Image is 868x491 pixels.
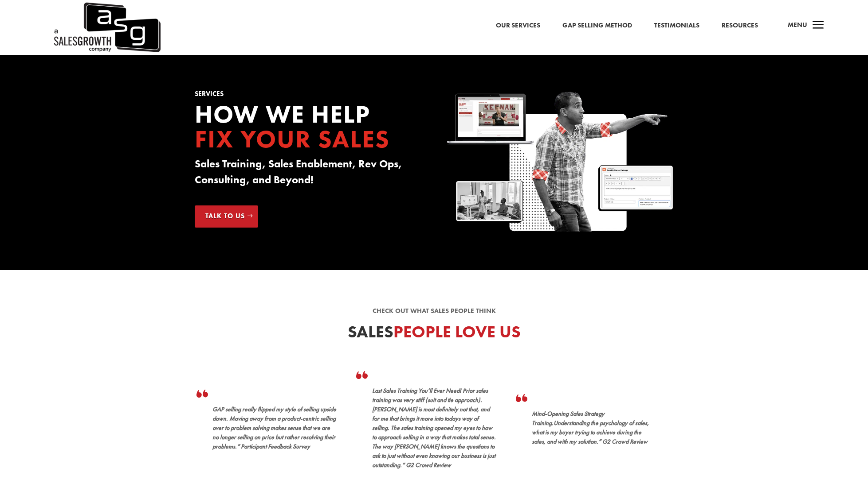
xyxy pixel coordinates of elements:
[195,324,674,345] h2: Sales
[788,20,807,29] span: Menu
[195,306,674,317] p: Check out what sales people think
[195,156,421,192] h3: Sales Training, Sales Enablement, Rev Ops, Consulting, and Beyond!
[195,205,258,228] a: Talk to Us
[212,405,336,450] span: GAP selling really flipped my style of selling upside down. Moving away from a product-centric se...
[496,20,540,31] a: Our Services
[722,20,758,31] a: Resources
[532,409,656,452] p: Mind-Opening Sales Strategy Training.
[654,20,699,31] a: Testimonials
[809,17,827,35] span: a
[195,91,421,102] h1: Services
[447,91,673,234] img: Sales Growth Keenan
[562,20,632,31] a: Gap Selling Method
[195,102,421,156] h2: How we Help
[195,123,390,155] span: Fix your Sales
[532,419,649,445] span: Understanding the psychology of sales, what is my buyer trying to achieve during the sales, and w...
[372,386,496,476] p: Last Sales Training You’ll Ever Need! Prior sales training was very stiff (suit and tie approach)...
[393,321,521,342] span: People Love Us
